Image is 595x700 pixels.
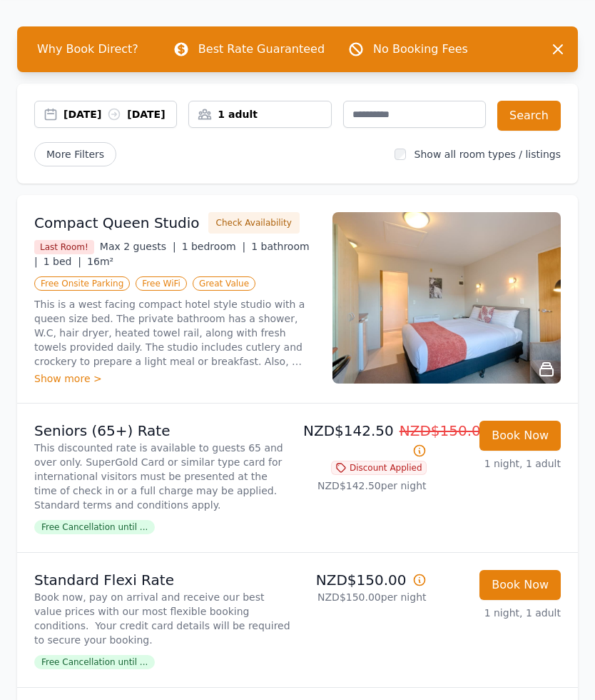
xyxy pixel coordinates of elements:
button: Book Now [479,421,561,451]
label: Show all room types / listings [415,149,561,160]
span: Last Room! [34,240,94,254]
span: Free Cancellation until ... [34,655,155,669]
span: 1 bedroom | [182,241,246,252]
p: NZD$142.50 [303,421,427,461]
p: 1 night, 1 adult [438,606,561,620]
p: Standard Flexi Rate [34,570,292,590]
p: Book now, pay on arrival and receive our best value prices with our most flexible booking conditi... [34,590,292,647]
button: Book Now [479,570,561,600]
span: 1 bed | [44,256,81,267]
span: More Filters [34,142,116,166]
button: Check Availability [208,212,300,234]
span: Free Onsite Parking [34,276,130,291]
h3: Compact Queen Studio [34,213,200,233]
p: Best Rate Guaranteed [198,41,325,58]
p: This discounted rate is available to guests 65 and over only. SuperGold Card or similar type card... [34,441,292,512]
p: NZD$150.00 per night [303,590,427,604]
div: [DATE] [DATE] [63,107,176,121]
p: NZD$142.50 per night [303,479,427,493]
span: NZD$150.00 [400,422,490,439]
span: 16m² [87,256,113,267]
button: Search [497,101,561,131]
p: This is a west facing compact hotel style studio with a queen size bed. The private bathroom has ... [34,297,315,369]
span: Discount Applied [331,461,427,475]
p: Seniors (65+) Rate [34,421,292,441]
span: Why Book Direct? [26,35,150,64]
span: Free WiFi [136,276,187,291]
span: Great Value [193,276,255,291]
div: 1 adult [189,107,330,121]
span: Max 2 guests | [100,241,176,252]
span: Free Cancellation until ... [34,520,155,534]
p: No Booking Fees [373,41,468,58]
p: 1 night, 1 adult [438,456,561,471]
p: NZD$150.00 [303,570,427,590]
div: Show more > [34,371,315,386]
